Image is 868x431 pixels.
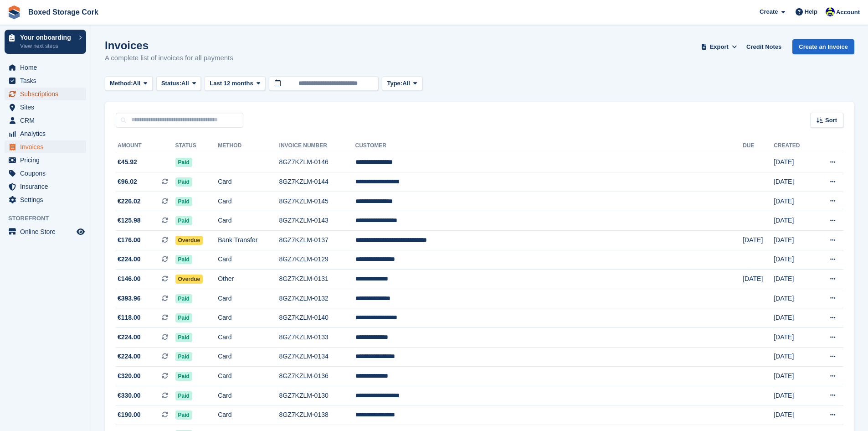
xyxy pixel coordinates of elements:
td: 8GZ7KZLM-0131 [279,270,355,289]
td: Card [218,328,279,348]
button: Export [699,39,739,54]
a: menu [5,154,86,166]
th: Amount [116,139,175,153]
span: All [402,79,410,88]
a: Preview store [75,226,86,237]
a: menu [5,127,86,140]
td: 8GZ7KZLM-0129 [279,250,355,270]
span: Paid [175,372,192,381]
span: €320.00 [118,371,141,381]
span: Paid [175,391,192,400]
span: Invoices [20,140,75,153]
span: Analytics [20,127,75,140]
td: 8GZ7KZLM-0137 [279,231,355,250]
span: Online Store [20,225,75,238]
td: [DATE] [774,211,814,231]
span: Paid [175,410,192,420]
a: menu [5,88,86,100]
td: 8GZ7KZLM-0146 [279,153,355,172]
span: Sites [20,101,75,114]
span: Settings [20,193,75,206]
h1: Invoices [105,39,233,52]
td: Other [218,270,279,289]
span: €45.92 [118,157,137,167]
a: menu [5,74,86,87]
span: €125.98 [118,216,141,225]
td: [DATE] [774,231,814,250]
span: Type: [387,79,402,88]
td: Card [218,250,279,270]
span: Storefront [8,214,91,223]
span: CRM [20,114,75,127]
a: Create an Invoice [792,39,854,54]
p: A complete list of invoices for all payments [105,53,233,63]
td: 8GZ7KZLM-0136 [279,367,355,386]
td: [DATE] [743,231,774,250]
td: Card [218,405,279,425]
img: stora-icon-8386f47178a22dfd0bd8f6a31ec36ba5ce8667c1dd55bd0f319d3a0aa187defe.svg [7,5,21,19]
td: [DATE] [774,250,814,270]
span: Sort [825,116,837,125]
a: menu [5,61,86,74]
td: 8GZ7KZLM-0138 [279,405,355,425]
img: Vincent [826,7,835,16]
span: Paid [175,294,192,303]
td: 8GZ7KZLM-0145 [279,192,355,211]
button: Type: All [382,76,422,91]
td: Card [218,308,279,328]
td: 8GZ7KZLM-0132 [279,289,355,308]
span: €190.00 [118,410,141,420]
td: [DATE] [774,308,814,328]
td: [DATE] [774,289,814,308]
span: Paid [175,216,192,225]
th: Created [774,139,814,153]
td: [DATE] [774,367,814,386]
td: Card [218,367,279,386]
th: Status [175,139,218,153]
a: menu [5,180,86,193]
span: All [181,79,189,88]
td: Card [218,211,279,231]
a: Boxed Storage Cork [25,5,102,20]
a: Credit Notes [743,39,785,54]
th: Customer [355,139,743,153]
a: menu [5,167,86,180]
span: Account [836,8,860,17]
td: Card [218,289,279,308]
td: Card [218,192,279,211]
span: Insurance [20,180,75,193]
td: [DATE] [774,347,814,367]
span: Paid [175,158,192,167]
span: Paid [175,352,192,361]
span: Overdue [175,275,203,284]
span: Overdue [175,236,203,245]
button: Status: All [156,76,201,91]
span: Paid [175,197,192,206]
span: Export [710,42,729,52]
span: Paid [175,255,192,264]
span: Create [760,7,778,16]
span: Coupons [20,167,75,180]
td: [DATE] [743,270,774,289]
span: Help [805,7,817,16]
td: [DATE] [774,153,814,172]
td: [DATE] [774,172,814,192]
td: Card [218,347,279,367]
th: Invoice Number [279,139,355,153]
a: menu [5,101,86,114]
a: Your onboarding View next steps [5,30,86,54]
td: 8GZ7KZLM-0143 [279,211,355,231]
td: [DATE] [774,192,814,211]
p: View next steps [20,42,74,50]
td: Card [218,172,279,192]
p: Your onboarding [20,34,74,41]
span: Paid [175,333,192,342]
a: menu [5,140,86,153]
span: Paid [175,177,192,187]
span: €146.00 [118,274,141,284]
span: Last 12 months [210,79,253,88]
td: [DATE] [774,328,814,348]
td: 8GZ7KZLM-0134 [279,347,355,367]
span: Pricing [20,154,75,166]
span: €330.00 [118,391,141,400]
